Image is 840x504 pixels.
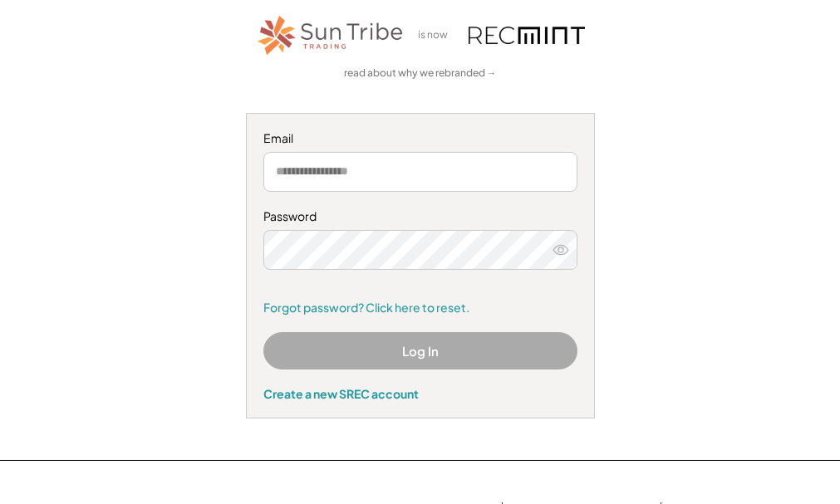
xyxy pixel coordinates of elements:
div: Create a new SREC account [263,386,577,401]
a: read about why we rebranded → [344,66,497,81]
a: Forgot password? Click here to reset. [263,300,577,316]
div: is now [414,28,460,42]
img: recmint-logotype%403x.png [469,27,585,44]
img: STT_Horizontal_Logo%2B-%2BColor.png [256,12,405,58]
button: Log In [263,332,577,369]
div: Email [263,130,577,147]
div: Password [263,208,577,225]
